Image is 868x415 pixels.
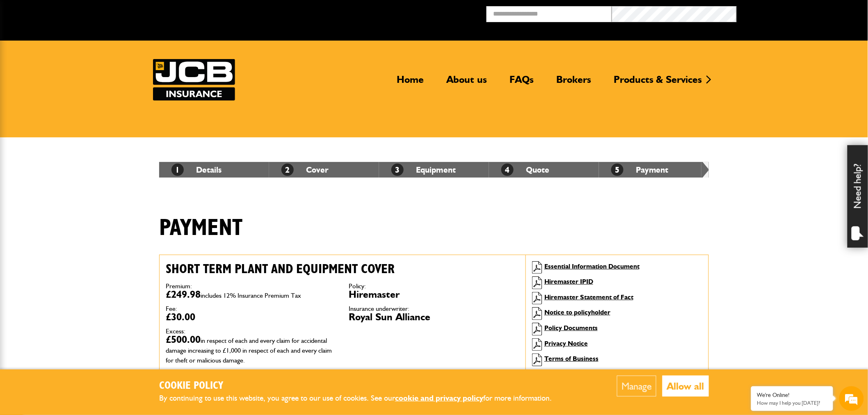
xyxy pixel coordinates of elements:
img: JCB Insurance Services logo [153,59,235,100]
a: Policy Documents [544,324,598,332]
dd: Hiremaster [349,290,519,299]
a: Privacy Notice [544,340,588,347]
img: d_20077148190_company_1631870298795_20077148190 [14,46,34,57]
dd: Royal Sun Alliance [349,312,519,322]
div: Chat with us now [43,46,138,57]
dd: £249.98 [166,290,336,299]
div: Need help? [847,145,868,248]
em: Start Chat [112,253,149,264]
input: Enter your last name [11,76,150,94]
div: Minimize live chat window [135,4,154,24]
a: Terms of Business [544,355,598,363]
a: Essential Information Document [544,262,640,270]
textarea: Type your message and hit 'Enter' [11,148,150,246]
a: Brokers [550,73,597,92]
a: 2Cover [281,165,329,175]
h2: Short term plant and equipment cover [166,261,519,277]
dt: Excess: [166,328,336,335]
span: 4 [501,164,514,176]
dt: Premium: [166,283,336,290]
a: FAQs [503,73,540,92]
dd: £30.00 [166,312,336,322]
a: cookie and privacy policy [395,393,483,403]
a: 1Details [171,165,222,175]
span: 5 [611,164,624,176]
span: 1 [171,164,184,176]
a: Hiremaster Statement of Fact [544,293,633,301]
button: Broker Login [737,6,862,19]
span: in respect of each and every claim for accidental damage increasing to £1,000 in respect of each ... [166,337,332,364]
h1: Payment [159,214,242,242]
a: Hiremaster IPID [544,278,593,285]
dt: Insurance underwriter: [349,306,519,312]
span: 2 [281,164,294,176]
button: Manage [617,376,656,397]
div: We're Online! [757,392,827,399]
h2: Cookie Policy [159,380,565,392]
span: includes 12% Insurance Premium Tax [201,292,301,299]
li: Payment [599,162,709,178]
span: 3 [391,164,404,176]
a: Products & Services [608,73,708,92]
a: About us [440,73,493,92]
dd: £500.00 [166,335,336,364]
p: How may I help you today? [757,400,827,406]
a: Home [391,73,430,92]
input: Enter your email address [11,100,150,118]
a: JCB Insurance Services [153,59,235,100]
dt: Policy: [349,283,519,290]
button: Allow all [662,376,709,397]
dt: Fee: [166,306,336,312]
a: 4Quote [501,165,549,175]
a: 3Equipment [391,165,456,175]
input: Enter your phone number [11,124,150,142]
p: By continuing to use this website, you agree to our use of cookies. See our for more information. [159,392,565,405]
a: Notice to policyholder [544,308,610,316]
